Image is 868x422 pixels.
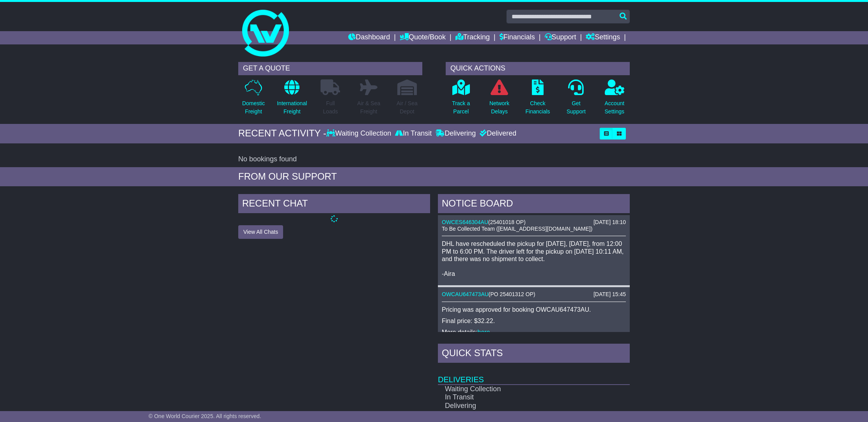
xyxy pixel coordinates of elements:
a: CheckFinancials [525,79,551,120]
div: No bookings found [238,155,630,164]
div: ( ) [442,219,626,226]
td: Deliveries [438,365,630,385]
div: RECENT CHAT [238,194,430,215]
p: Final price: $32.22. [442,317,626,325]
div: In Transit [393,129,434,138]
a: AccountSettings [604,79,625,120]
p: International Freight [277,99,307,116]
span: 25401018 OP [490,219,524,225]
a: Dashboard [348,31,390,44]
a: Support [545,31,576,44]
div: RECENT ACTIVITY - [238,128,326,139]
p: Air & Sea Freight [357,99,380,116]
span: © One World Courier 2025. All rights reserved. [149,413,261,419]
p: Network Delays [489,99,509,116]
p: Track a Parcel [452,99,470,116]
p: Full Loads [321,99,340,116]
a: GetSupport [566,79,586,120]
div: ( ) [442,291,626,298]
div: NOTICE BOARD [438,194,630,215]
p: Pricing was approved for booking OWCAU647473AU. [442,306,626,313]
a: InternationalFreight [276,79,307,120]
a: Quote/Book [400,31,446,44]
div: [DATE] 18:10 [593,219,626,226]
td: In Transit [438,393,602,402]
div: Delivered [478,129,516,138]
div: GET A QUOTE [238,62,422,75]
span: To Be Collected Team ([EMAIL_ADDRESS][DOMAIN_NAME]) [442,226,592,232]
a: NetworkDelays [489,79,510,120]
button: View All Chats [238,225,283,239]
div: QUICK ACTIONS [446,62,630,75]
a: Settings [586,31,620,44]
p: Get Support [567,99,586,116]
div: [DATE] 15:45 [593,291,626,298]
td: Orders [DATE] [438,410,602,418]
p: Account Settings [605,99,625,116]
a: here [478,329,490,335]
a: Track aParcel [452,79,470,120]
a: OWCES646304AU [442,219,488,225]
span: PO 25401312 OP [491,291,534,297]
div: FROM OUR SUPPORT [238,171,630,182]
a: OWCAU647473AU [442,291,489,297]
a: DomesticFreight [242,79,265,120]
a: Tracking [455,31,490,44]
p: Check Financials [526,99,550,116]
p: DHL have rescheduled the pickup for [DATE], [DATE], from 12:00 PM to 6:00 PM. The driver left for... [442,240,626,277]
p: More details: . [442,328,626,336]
p: Domestic Freight [242,99,265,116]
p: Air / Sea Depot [397,99,418,116]
div: Delivering [434,129,478,138]
div: Waiting Collection [326,129,393,138]
div: Quick Stats [438,344,630,365]
td: Waiting Collection [438,385,602,394]
a: Financials [500,31,535,44]
td: Delivering [438,402,602,410]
